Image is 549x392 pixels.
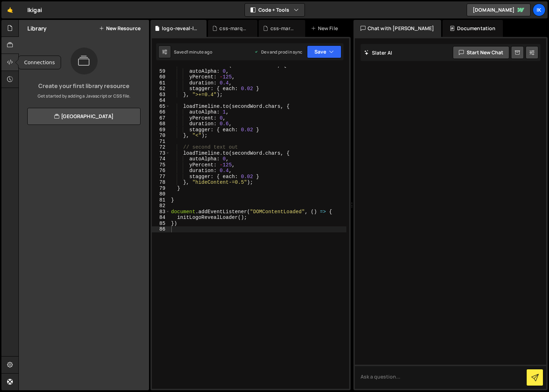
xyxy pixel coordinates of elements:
a: [DOMAIN_NAME] [467,4,531,16]
div: 65 [152,104,170,110]
h2: Library [27,24,46,32]
div: 1 minute ago [187,49,212,55]
div: 79 [152,186,170,192]
div: Documentation [443,20,503,37]
h3: Create your first library resource [24,83,143,89]
div: 85 [152,221,170,227]
div: 60 [152,74,170,80]
div: 77 [152,174,170,180]
div: 74 [152,156,170,162]
button: Start new chat [453,46,509,59]
a: Ik [533,4,545,16]
div: 63 [152,92,170,98]
button: New Resource [99,26,141,31]
div: 67 [152,115,170,121]
div: 78 [152,180,170,186]
div: 75 [152,162,170,168]
div: Dev and prod in sync [254,49,302,55]
div: 72 [152,144,170,150]
div: css-marquee.js [270,25,297,32]
div: 71 [152,139,170,145]
div: 76 [152,168,170,174]
div: New File [311,25,341,32]
div: 61 [152,80,170,86]
h2: Slater AI [364,49,392,56]
div: 64 [152,98,170,104]
div: 69 [152,127,170,133]
div: 59 [152,68,170,74]
div: 73 [152,150,170,156]
div: 66 [152,109,170,115]
div: 86 [152,226,170,232]
a: 🤙 [1,1,19,18]
button: Save [307,45,341,58]
div: 68 [152,121,170,127]
div: 70 [152,133,170,139]
p: Get started by adding a Javascript or CSS file. [24,93,143,99]
div: 80 [152,191,170,197]
div: Ikigai [27,6,42,14]
div: css-marquee.css [219,25,249,32]
div: 84 [152,215,170,221]
div: Connections [18,56,61,69]
button: Code + Tools [245,4,304,16]
div: 82 [152,203,170,209]
div: Chat with [PERSON_NAME] [353,20,441,37]
a: [GEOGRAPHIC_DATA] [27,108,141,125]
div: logo-reveal-loader.js [162,25,198,32]
div: 83 [152,209,170,215]
div: 81 [152,197,170,203]
div: Saved [174,49,212,55]
div: 62 [152,86,170,92]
